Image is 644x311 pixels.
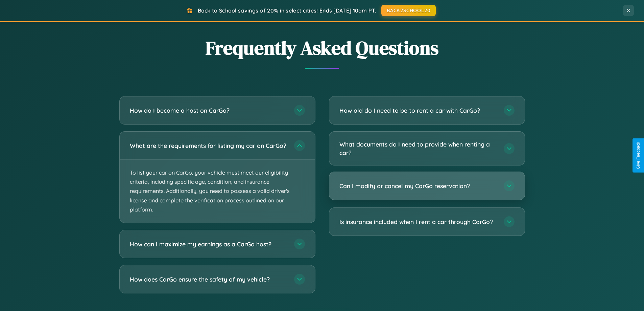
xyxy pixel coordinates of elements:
h3: Can I modify or cancel my CarGo reservation? [339,182,497,190]
h3: Is insurance included when I rent a car through CarGo? [339,218,497,226]
h3: What documents do I need to provide when renting a car? [339,140,497,157]
h3: How do I become a host on CarGo? [130,106,287,115]
button: BACK2SCHOOL20 [381,5,436,16]
h3: How can I maximize my earnings as a CarGo host? [130,240,287,248]
span: Back to School savings of 20% in select cities! Ends [DATE] 10am PT. [198,7,376,14]
h3: How does CarGo ensure the safety of my vehicle? [130,275,287,284]
h3: What are the requirements for listing my car on CarGo? [130,141,287,150]
div: Give Feedback [636,142,641,169]
p: To list your car on CarGo, your vehicle must meet our eligibility criteria, including specific ag... [120,160,315,223]
h3: How old do I need to be to rent a car with CarGo? [339,106,497,115]
h2: Frequently Asked Questions [119,35,525,61]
